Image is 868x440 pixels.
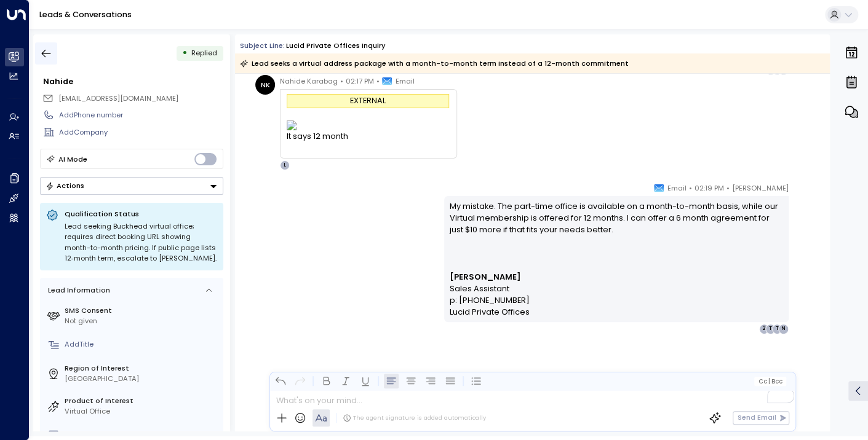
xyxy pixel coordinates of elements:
a: Leads & Conversations [39,9,132,20]
img: ii_199baf40f9ad7a7558d1 [287,120,451,130]
div: AddTitle [65,339,219,350]
div: T [765,324,775,334]
div: AI Mode [58,153,87,165]
div: Actions [46,181,84,190]
label: Product of Interest [65,396,219,406]
a: Lucid Private Offices [450,306,530,318]
span: Cc Bcc [758,378,782,385]
span: [EMAIL_ADDRESS][DOMAIN_NAME] [58,93,178,103]
div: T [772,324,782,334]
span: 02:19 PM [695,182,724,194]
span: Email [396,75,415,87]
span: • [727,182,730,194]
div: N [778,324,788,334]
div: Button group with a nested menu [40,177,223,195]
span: Nahide Karabag [280,75,338,87]
span: • [376,75,380,87]
div: Not given [65,316,219,326]
span: My mistake. The part-time office is available on a month-to-month basis, while our Virtual member... [450,200,782,236]
span: | [768,378,770,385]
span: [PERSON_NAME] [732,182,789,194]
div: The agent signature is added automatically [343,414,486,422]
button: Redo [292,374,307,388]
div: Lead Information [44,285,110,296]
div: Virtual Office [65,406,219,417]
div: AddPhone number [59,110,223,120]
button: Undo [273,374,287,388]
div: 2 [759,324,769,334]
div: It says 12 month [287,130,451,142]
div: NK [255,75,275,95]
span: Email [667,182,687,194]
label: Region of Interest [65,363,219,374]
span: Subject Line: [240,41,285,50]
span: Replied [191,48,217,58]
div: AddCompany [59,127,223,138]
div: Lead seeking Buckhead virtual office; requires direct booking URL showing month-to-month pricing.... [65,221,217,264]
p: Qualification Status [65,209,217,219]
div: [GEOGRAPHIC_DATA] [65,374,219,384]
strong: [PERSON_NAME] [450,272,521,282]
img: 17_headshot.jpg [794,182,813,202]
div: L [280,160,290,170]
span: • [689,182,692,194]
span: EXTERNAL [350,96,386,106]
span: • [340,75,343,87]
div: To enrich screen reader interactions, please activate Accessibility in Grammarly extension settings [270,390,795,405]
div: Lead seeks a virtual address package with a month-to-month term instead of a 12-month commitment [240,57,629,69]
div: Lucid Private Offices inquiry [286,41,386,51]
label: SMS Consent [65,305,219,316]
span: 02:17 PM [346,75,374,87]
span: Sales Assistant [450,283,509,294]
button: Actions [40,177,223,195]
button: Cc|Bcc [754,377,786,386]
div: • [181,44,187,62]
span: p: [PHONE_NUMBER] [450,294,530,306]
div: Nahide [43,76,223,87]
span: nahidefinance@gmail.com [58,93,178,104]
